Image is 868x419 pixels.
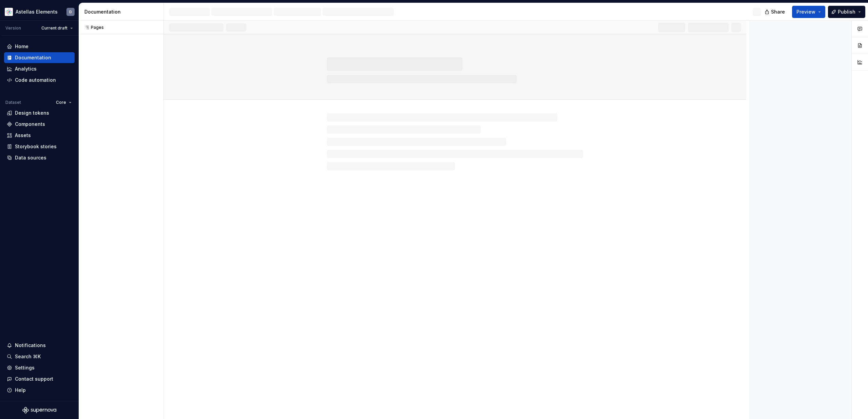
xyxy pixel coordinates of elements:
button: Astellas ElementsD [1,4,77,19]
div: Notifications [15,342,46,349]
div: Components [15,121,45,128]
div: Search ⌘K [15,353,41,360]
button: Core [53,98,75,107]
a: Settings [4,362,75,373]
img: b2369ad3-f38c-46c1-b2a2-f2452fdbdcd2.png [5,8,13,16]
div: D [69,9,72,15]
div: Dataset [5,100,21,105]
div: Pages [81,25,104,30]
button: Help [4,385,75,396]
button: Share [761,6,789,18]
a: Storybook stories [4,141,75,152]
div: Version [5,25,21,31]
a: Data sources [4,152,75,163]
div: Storybook stories [15,143,57,150]
div: Astellas Elements [16,8,58,15]
div: Code automation [15,77,56,83]
span: Preview [796,8,815,15]
button: Search ⌘K [4,351,75,362]
a: Assets [4,130,75,141]
a: Code automation [4,75,75,85]
div: Help [15,387,26,394]
span: Share [771,8,785,15]
a: Documentation [4,52,75,63]
button: Notifications [4,340,75,351]
div: Settings [15,364,35,371]
button: Contact support [4,374,75,384]
div: Documentation [15,54,51,61]
div: Documentation [84,8,161,15]
button: Publish [828,6,865,18]
a: Design tokens [4,108,75,118]
div: Contact support [15,376,53,382]
button: Preview [792,6,825,18]
div: Home [15,43,28,50]
a: Home [4,41,75,52]
button: Current draft [38,23,76,33]
span: Core [56,100,66,105]
div: Data sources [15,154,46,161]
a: Analytics [4,63,75,74]
div: Assets [15,132,31,139]
span: Current draft [41,25,67,31]
div: Analytics [15,65,37,72]
svg: Supernova Logo [22,407,56,414]
div: Design tokens [15,110,49,116]
a: Components [4,119,75,130]
span: Publish [838,8,855,15]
